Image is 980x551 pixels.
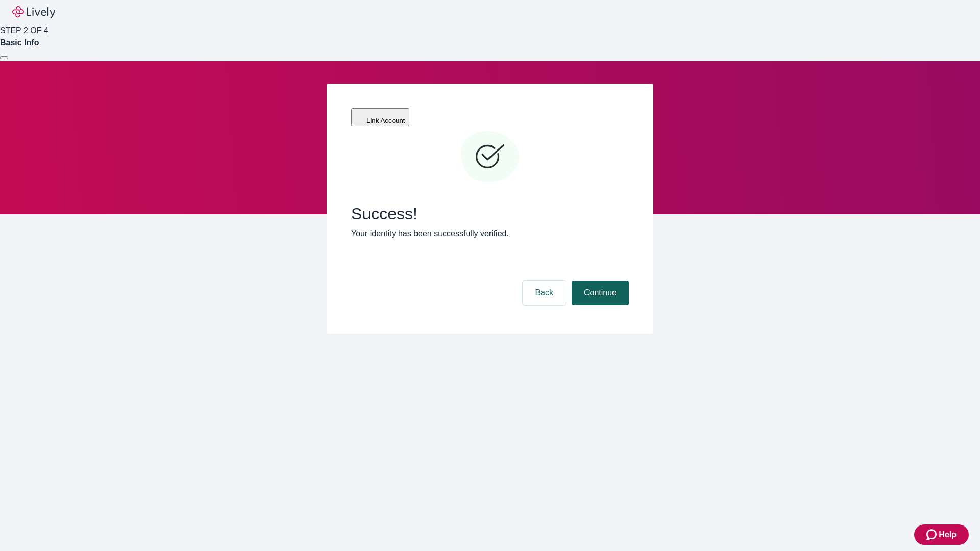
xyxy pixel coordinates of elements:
button: Link Account [351,108,409,126]
p: Your identity has been successfully verified. [351,228,629,240]
svg: Zendesk support icon [926,529,939,541]
span: Help [939,529,957,541]
img: Lively [12,6,55,18]
span: Success! [351,204,629,223]
svg: Checkmark icon [459,127,521,188]
button: Continue [572,281,629,305]
button: Zendesk support iconHelp [914,524,969,545]
button: Back [523,281,566,305]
